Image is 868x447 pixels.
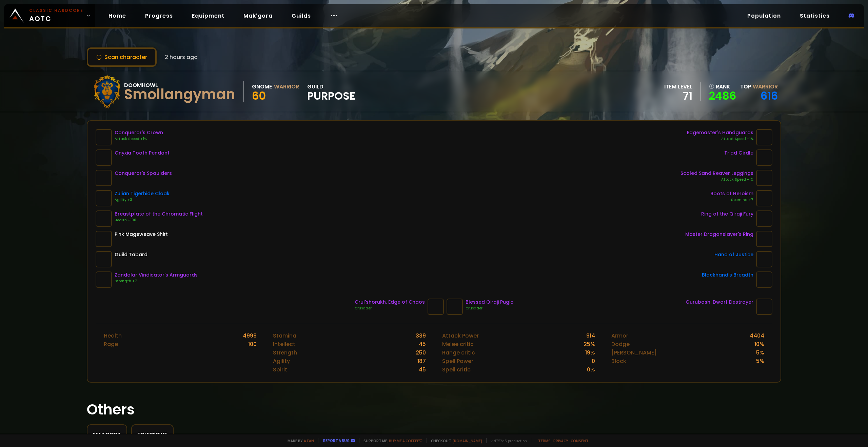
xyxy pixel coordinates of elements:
div: Stamina [273,331,296,340]
a: Statistics [794,9,835,23]
img: item-10055 [96,231,112,247]
div: Spirit [273,365,287,374]
div: Attack Speed +1% [680,177,753,182]
div: Conqueror's Crown [115,129,163,136]
div: 45 [419,365,426,374]
div: Warrior [274,82,299,91]
span: AOTC [29,7,83,24]
a: Home [103,9,132,23]
img: item-21330 [96,170,112,186]
div: Armor [611,331,628,340]
button: Scan character [87,47,157,67]
a: Classic HardcoreAOTC [4,4,95,27]
a: Buy me a coffee [389,438,422,443]
small: Classic Hardcore [29,7,83,14]
div: Spell Power [442,357,473,365]
div: Conqueror's Spaulders [115,170,172,177]
a: [DOMAIN_NAME] [453,438,482,443]
img: item-5976 [96,251,112,267]
div: Scaled Sand Reaver Leggings [680,170,753,177]
div: Strength [273,348,297,357]
div: Crusader [466,306,514,311]
a: 2486 [709,91,736,101]
div: Equipment [137,430,167,439]
div: Triad Girdle [724,149,753,157]
div: Doomhowl [124,81,235,89]
img: item-21244 [447,299,463,315]
img: item-18404 [96,149,112,166]
div: Strength +7 [115,279,198,284]
div: Agility +3 [115,197,170,203]
div: Makgora [93,430,121,439]
a: Guilds [286,9,316,23]
div: Breastplate of the Chromatic Flight [115,210,203,218]
span: Warrior [753,83,778,90]
div: Gurubashi Dwarf Destroyer [686,299,753,306]
div: 19 % [585,348,595,357]
div: Agility [273,357,290,365]
div: 5 % [756,348,764,357]
a: 616 [761,88,778,103]
div: Master Dragonslayer's Ring [685,231,753,238]
div: 0 [592,357,595,365]
div: Crusader [355,306,425,311]
img: item-21677 [756,210,772,227]
div: Intellect [273,340,295,348]
div: Blackhand's Breadth [702,271,753,279]
a: Consent [571,438,589,443]
div: Edgemaster's Handguards [687,129,753,136]
span: v. d752d5 - production [486,438,527,443]
div: rank [709,82,736,91]
div: 339 [416,331,426,340]
img: item-19824 [96,271,112,288]
div: Hand of Justice [714,251,753,258]
span: Support me, [359,438,422,443]
div: Boots of Heroism [710,190,753,197]
img: item-12895 [96,210,112,227]
h1: Others [87,399,781,420]
img: item-13965 [756,271,772,288]
div: 4999 [243,331,257,340]
div: Zandalar Vindicator's Armguards [115,271,198,279]
div: 0 % [587,365,595,374]
div: Gnome [252,82,272,91]
div: Ring of the Qiraji Fury [701,210,753,218]
a: Terms [538,438,551,443]
div: Stamina +7 [710,197,753,203]
div: Rage [104,340,118,348]
div: Top [740,82,778,91]
img: item-11815 [756,251,772,267]
div: Zulian Tigerhide Cloak [115,190,170,197]
div: 100 [248,340,257,348]
div: Guild Tabard [115,251,147,258]
div: Dodge [611,340,630,348]
div: Spell critic [442,365,471,374]
div: Blessed Qiraji Pugio [466,299,514,306]
img: item-21692 [756,149,772,166]
span: Checkout [427,438,482,443]
span: 2 hours ago [165,53,198,61]
div: guild [307,82,355,101]
div: Health [104,331,122,340]
div: 4404 [750,331,764,340]
div: 10 % [754,340,764,348]
img: item-19853 [756,299,772,315]
a: Mak'gora [238,9,278,23]
a: Progress [140,9,178,23]
img: item-21995 [756,190,772,206]
div: Block [611,357,626,365]
span: Made by [283,438,314,443]
img: item-14551 [756,129,772,145]
img: item-21329 [96,129,112,145]
div: [PERSON_NAME] [611,348,657,357]
div: 250 [416,348,426,357]
a: Equipment [186,9,230,23]
div: Onyxia Tooth Pendant [115,149,170,157]
div: 71 [664,91,692,101]
div: 914 [586,331,595,340]
div: Range critic [442,348,475,357]
div: 45 [419,340,426,348]
div: Melee critic [442,340,474,348]
div: Crul'shorukh, Edge of Chaos [355,299,425,306]
a: Privacy [553,438,568,443]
